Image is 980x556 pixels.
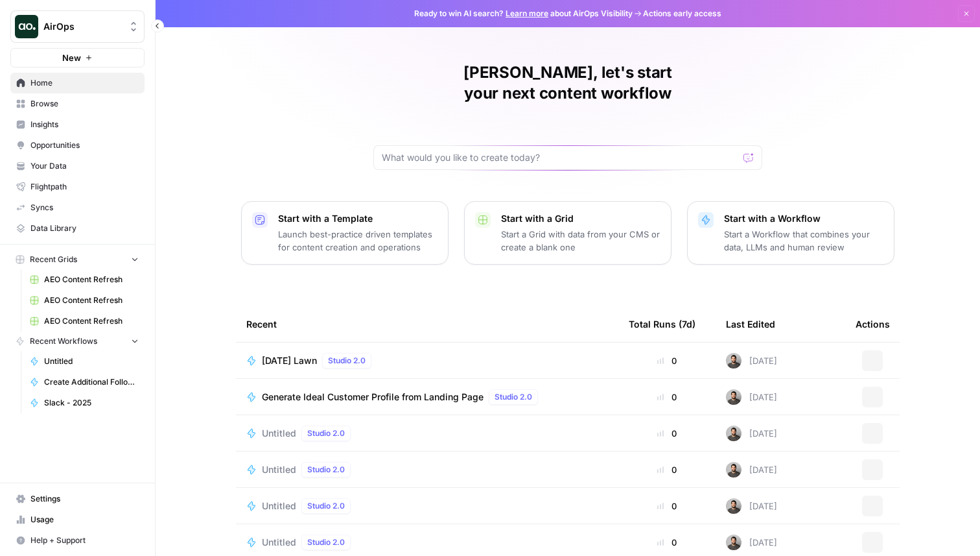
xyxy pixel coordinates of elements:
[24,393,145,413] a: Slack - 2025
[724,212,883,225] p: Start with a Workflow
[726,498,741,514] img: 16hj2zu27bdcdvv6x26f6v9ttfr9
[307,537,345,548] span: Studio 2.0
[464,201,671,265] button: Start with a GridStart a Grid with data from your CMS or create a blank one
[726,462,741,477] img: 16hj2zu27bdcdvv6x26f6v9ttfr9
[726,306,775,342] div: Last Edited
[10,530,145,551] button: Help + Support
[414,8,633,19] span: Ready to win AI search? about AirOps Visibility
[687,201,894,265] button: Start with a WorkflowStart a Workflow that combines your data, LLMs and human review
[10,197,145,218] a: Syncs
[307,464,345,476] span: Studio 2.0
[726,462,777,477] div: [DATE]
[856,306,890,342] div: Actions
[30,493,139,505] span: Settings
[629,306,695,342] div: Total Runs (7d)
[307,500,345,512] span: Studio 2.0
[24,311,145,332] a: AEO Content Refresh
[10,156,145,176] a: Your Data
[307,428,345,439] span: Studio 2.0
[24,372,145,393] a: Create Additional Follow-Up
[30,160,139,172] span: Your Data
[629,500,705,513] div: 0
[501,228,660,254] p: Start a Grid with data from your CMS or create a blank one
[10,489,145,509] a: Settings
[10,176,145,197] a: Flightpath
[10,135,145,156] a: Opportunities
[24,351,145,372] a: Untitled
[262,463,296,476] span: Untitled
[30,77,139,89] span: Home
[726,426,741,441] img: 16hj2zu27bdcdvv6x26f6v9ttfr9
[262,427,296,440] span: Untitled
[15,15,38,38] img: AirOps Logo
[44,315,139,327] span: AEO Content Refresh
[629,391,705,404] div: 0
[262,391,484,404] span: Generate Ideal Customer Profile from Landing Page
[30,98,139,110] span: Browse
[495,391,532,403] span: Studio 2.0
[726,535,777,550] div: [DATE]
[726,353,777,369] div: [DATE]
[724,228,883,254] p: Start a Workflow that combines your data, LLMs and human review
[30,223,139,234] span: Data Library
[643,8,721,19] span: Actions early access
[726,535,741,550] img: 16hj2zu27bdcdvv6x26f6v9ttfr9
[44,295,139,306] span: AEO Content Refresh
[373,62,762,104] h1: [PERSON_NAME], let's start your next content workflow
[30,181,139,193] span: Flightpath
[30,514,139,526] span: Usage
[726,498,777,514] div: [DATE]
[30,139,139,151] span: Opportunities
[506,8,548,18] a: Learn more
[10,218,145,239] a: Data Library
[30,254,77,265] span: Recent Grids
[726,389,741,405] img: 16hj2zu27bdcdvv6x26f6v9ttfr9
[629,354,705,367] div: 0
[726,353,741,369] img: 16hj2zu27bdcdvv6x26f6v9ttfr9
[44,274,139,285] span: AEO Content Refresh
[10,48,145,67] button: New
[629,463,705,476] div: 0
[10,73,145,93] a: Home
[246,462,608,477] a: UntitledStudio 2.0
[30,202,139,213] span: Syncs
[30,119,139,130] span: Insights
[30,535,139,546] span: Help + Support
[501,212,660,225] p: Start with a Grid
[246,306,608,342] div: Recent
[10,332,145,351] button: Recent Workflows
[629,536,705,549] div: 0
[246,535,608,550] a: UntitledStudio 2.0
[726,389,777,405] div: [DATE]
[62,51,81,64] span: New
[328,355,366,367] span: Studio 2.0
[10,250,145,269] button: Recent Grids
[246,353,608,369] a: [DATE] LawnStudio 2.0
[278,212,437,225] p: Start with a Template
[726,426,777,441] div: [DATE]
[10,114,145,135] a: Insights
[278,228,437,254] p: Launch best-practice driven templates for content creation and operations
[44,376,139,388] span: Create Additional Follow-Up
[43,20,122,33] span: AirOps
[382,151,738,164] input: What would you like to create today?
[262,536,296,549] span: Untitled
[30,335,97,347] span: Recent Workflows
[262,500,296,513] span: Untitled
[241,201,449,265] button: Start with a TemplateLaunch best-practice driven templates for content creation and operations
[10,10,145,43] button: Workspace: AirOps
[24,269,145,290] a: AEO Content Refresh
[44,356,139,367] span: Untitled
[246,389,608,405] a: Generate Ideal Customer Profile from Landing PageStudio 2.0
[44,397,139,409] span: Slack - 2025
[24,290,145,311] a: AEO Content Refresh
[246,498,608,514] a: UntitledStudio 2.0
[262,354,317,367] span: [DATE] Lawn
[629,427,705,440] div: 0
[10,93,145,114] a: Browse
[246,426,608,441] a: UntitledStudio 2.0
[10,509,145,530] a: Usage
